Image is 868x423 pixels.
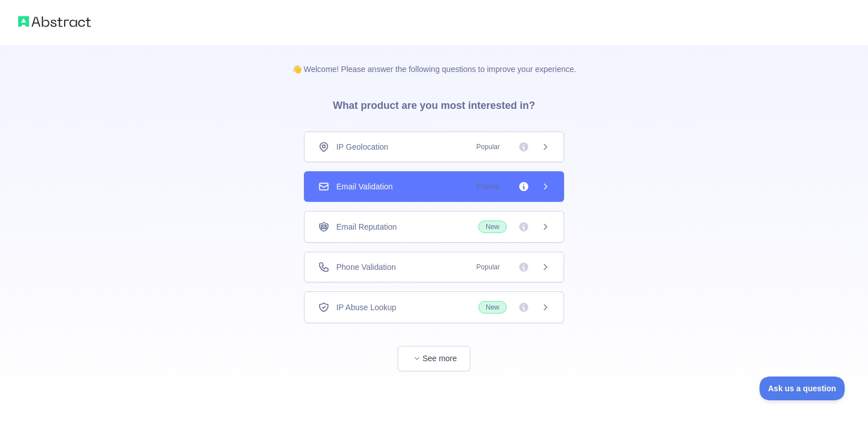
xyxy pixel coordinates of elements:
span: Email Reputation [336,221,397,232]
span: Popular [470,181,507,192]
span: New [478,301,507,314]
span: New [478,221,507,233]
span: IP Abuse Lookup [336,302,397,313]
p: 👋 Welcome! Please answer the following questions to improve your experience. [274,45,595,75]
span: Popular [470,141,507,153]
span: Email Validation [336,181,393,192]
img: Abstract logo [18,14,91,29]
span: IP Geolocation [336,141,389,153]
iframe: Toggle Customer Support [759,377,845,400]
h3: What product are you most interested in? [315,75,553,132]
span: Popular [470,261,507,273]
button: See more [398,346,470,371]
span: Phone Validation [336,261,396,273]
